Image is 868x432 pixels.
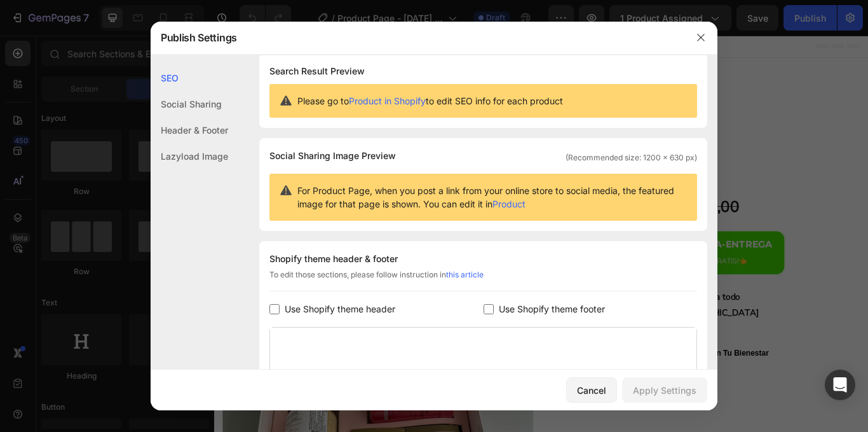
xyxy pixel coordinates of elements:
span: 👉!ENVÍO GRATIS!👈 [538,258,621,268]
div: Header & Footer [151,117,228,143]
div: To edit those sections, please follow instruction in [269,269,697,291]
p: +3,500 CLIENTES SATISFECHOS [456,160,584,171]
span: (Recommended size: 1200 x 630 px) [566,152,697,164]
div: Lazyload Image [151,143,228,169]
div: $149.900,00 [391,187,501,213]
a: Product [492,199,526,209]
div: Publish Settings [151,21,684,54]
p: AHORRA $100.000 [620,191,718,209]
h1: Search Result Preview [269,64,697,79]
span: Please go to to edit SEO info for each product [297,94,563,108]
strong: Estamos Comprometidos Con Tu Bienestar [463,365,646,375]
div: $249.900,00 [506,187,613,213]
div: SEO [151,65,228,91]
span: For Product Page, when you post a link from your online store to social media, the featured image... [297,184,687,211]
div: Social Sharing [151,91,228,117]
p: Envío gratis a todo [GEOGRAPHIC_DATA] [529,296,702,333]
button: Cancel [566,377,617,403]
a: this article [446,270,484,279]
span: Use Shopify theme header [285,302,395,317]
div: Open Intercom Messenger [825,370,855,400]
strong: PAGA CONTRA-ENTREGA [508,237,651,250]
button: Apply Settings [622,377,707,403]
a: Product in Shopify [349,95,426,106]
div: Shopify theme header & footer [269,251,697,267]
span: Use Shopify theme footer [499,302,605,317]
span: Social Sharing Image Preview [269,148,396,164]
button: <p><span style="font-size:17px;"><strong>PAGA CONTRA-ENTREGA</strong></span><br><span style="font... [478,227,666,280]
img: sello-certificado-118553980.jpg [391,349,452,393]
div: Cancel [577,384,606,397]
div: Apply Settings [633,384,696,397]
